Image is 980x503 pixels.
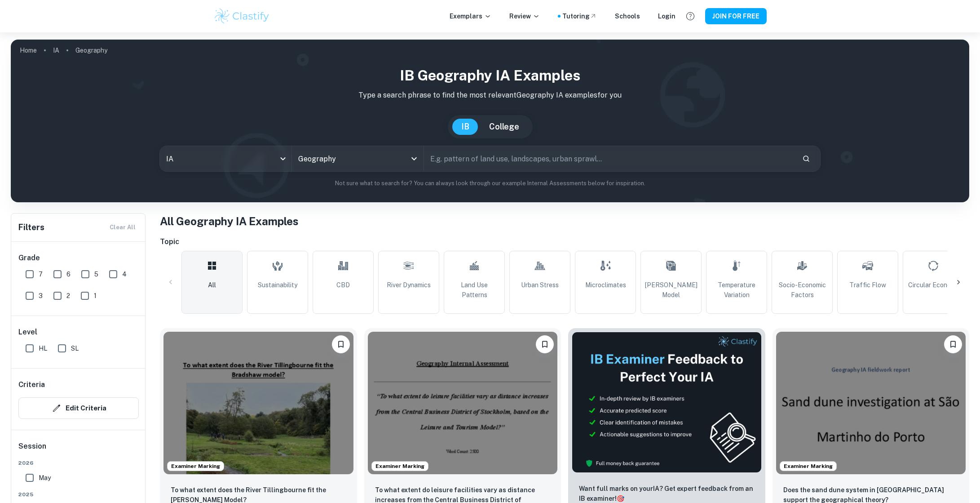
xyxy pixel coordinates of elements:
[18,90,962,101] p: Type a search phrase to find the most relevant Geography IA examples for you
[450,11,491,21] p: Exemplars
[509,11,540,21] p: Review
[94,269,98,279] span: 5
[160,213,969,229] h1: All Geography IA Examples
[18,221,44,234] h6: Filters
[258,280,297,290] span: Sustainability
[11,40,969,202] img: profile cover
[368,332,558,474] img: Geography IA example thumbnail: To what extent do leisure facilities var
[615,11,640,21] a: Schools
[572,332,762,473] img: Thumbnail
[53,44,59,57] a: IA
[617,495,624,502] span: 🎯
[39,343,47,353] span: HL
[160,146,291,171] div: IA
[536,335,554,353] button: Please log in to bookmark exemplars
[18,253,139,263] h6: Grade
[944,335,962,353] button: Please log in to bookmark exemplars
[18,179,962,188] p: Not sure what to search for? You can always look through our example Internal Assessments below f...
[66,291,70,301] span: 2
[480,119,528,135] button: College
[18,397,139,419] button: Edit Criteria
[18,441,139,459] h6: Session
[39,473,51,483] span: May
[213,7,270,25] img: Clastify logo
[387,280,431,290] span: River Dynamics
[332,335,350,353] button: Please log in to bookmark exemplars
[39,269,43,279] span: 7
[521,280,559,290] span: Urban Stress
[75,45,107,55] p: Geography
[780,462,836,470] span: Examiner Marking
[66,269,71,279] span: 6
[94,291,97,301] span: 1
[799,151,814,166] button: Search
[18,327,139,338] h6: Level
[20,44,37,57] a: Home
[336,280,350,290] span: CBD
[776,280,829,300] span: Socio-Economic Factors
[849,280,886,290] span: Traffic Flow
[18,65,962,86] h1: IB Geography IA examples
[683,9,698,24] button: Help and Feedback
[448,280,501,300] span: Land Use Patterns
[71,343,79,353] span: SL
[908,280,959,290] span: Circular Economy
[18,379,45,390] h6: Criteria
[705,8,767,24] button: JOIN FOR FREE
[562,11,597,21] a: Tutoring
[372,462,428,470] span: Examiner Marking
[18,459,139,467] span: 2026
[39,291,43,301] span: 3
[160,236,969,247] h6: Topic
[424,146,795,171] input: E.g. pattern of land use, landscapes, urban sprawl...
[776,332,966,474] img: Geography IA example thumbnail: Does the sand dune system in São Martinh
[452,119,478,135] button: IB
[122,269,127,279] span: 4
[18,490,139,499] span: 2025
[168,462,224,470] span: Examiner Marking
[163,332,353,474] img: Geography IA example thumbnail: To what extent does the River Tillingbou
[710,280,763,300] span: Temperature Variation
[208,280,216,290] span: All
[658,11,675,21] a: Login
[645,280,697,300] span: [PERSON_NAME] Model
[408,152,420,165] button: Open
[585,280,626,290] span: Microclimates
